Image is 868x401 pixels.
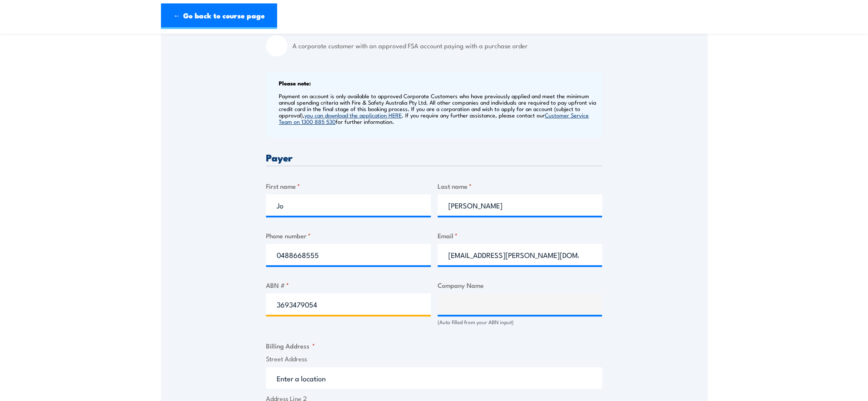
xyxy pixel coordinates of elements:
label: Company Name [438,280,602,290]
a: you can download the application HERE [304,111,402,119]
legend: Billing Address [266,341,315,351]
h3: Payer [266,152,602,162]
label: A corporate customer with an approved FSA account paying with a purchase order [292,35,602,56]
label: Email [438,231,602,240]
a: ← Go back to course page [161,3,277,29]
b: Please note: [279,79,311,87]
label: First name [266,181,431,191]
label: ABN # [266,280,431,290]
input: Enter a location [266,367,602,389]
div: (Auto filled from your ABN input) [438,318,602,326]
label: Last name [438,181,602,191]
a: Customer Service Team on 1300 885 530 [279,111,589,125]
label: Street Address [266,354,602,364]
p: Payment on account is only available to approved Corporate Customers who have previously applied ... [279,93,600,125]
label: Phone number [266,231,431,240]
